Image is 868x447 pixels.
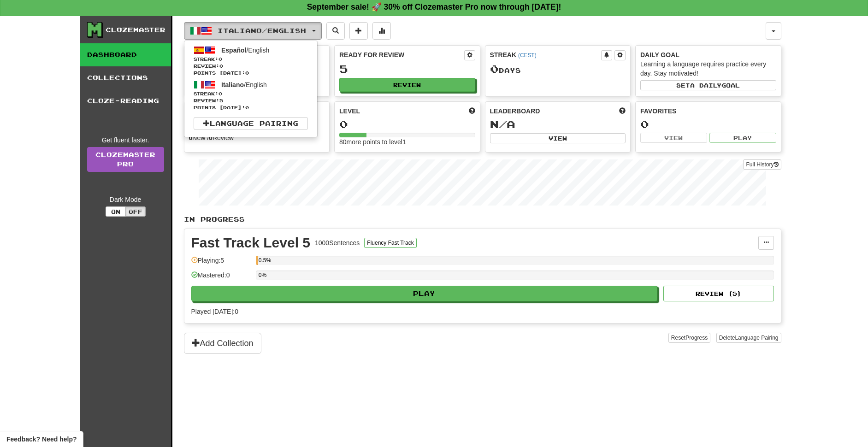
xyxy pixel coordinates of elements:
[490,118,515,130] span: N/A
[349,22,368,40] button: Add sentence to collection
[690,82,721,88] span: a daily
[106,206,126,217] button: On
[125,206,146,217] button: Off
[685,335,708,341] span: Progress
[191,308,238,315] span: Played [DATE]: 0
[87,135,164,145] div: Get fluent faster.
[339,63,475,75] div: 5
[6,435,77,444] span: Open feedback widget
[326,22,345,40] button: Search sentences
[668,333,710,343] button: ResetProgress
[80,89,171,112] a: Cloze-Reading
[184,333,261,354] button: Add Collection
[221,81,267,88] span: / English
[191,236,311,250] div: Fast Track Level 5
[194,56,308,63] span: Streak:
[218,56,222,62] span: 0
[194,97,308,104] span: Review: 5
[221,81,244,88] span: Italiano
[640,133,707,143] button: View
[194,70,308,76] span: Points [DATE]: 0
[490,133,626,143] button: View
[80,43,171,66] a: Dashboard
[80,66,171,89] a: Collections
[469,106,475,116] span: Score more points to level up
[640,80,776,90] button: Seta dailygoal
[194,90,308,97] span: Streak:
[191,286,658,301] button: Play
[339,106,360,116] span: Level
[709,133,776,143] button: Play
[640,118,776,130] div: 0
[716,333,781,343] button: DeleteLanguage Pairing
[194,104,308,111] span: Points [DATE]: 0
[339,137,475,147] div: 80 more points to level 1
[339,78,475,92] button: Review
[490,106,540,116] span: Leaderboard
[189,134,193,141] strong: 0
[743,159,781,170] button: Full History
[490,63,626,75] div: Day s
[184,215,781,224] p: In Progress
[339,50,464,59] div: Ready for Review
[490,62,499,75] span: 0
[640,50,776,59] div: Daily Goal
[189,133,325,142] div: New / Review
[640,59,776,78] div: Learning a language requires practice every day. Stay motivated!
[191,256,251,271] div: Playing: 5
[490,50,602,59] div: Streak
[619,106,626,116] span: This week in points, UTC
[218,27,306,35] span: Italiano / English
[364,238,416,248] button: Fluency Fast Track
[221,47,269,54] span: / English
[184,22,322,40] button: Italiano/English
[307,2,561,12] strong: September sale! 🚀 30% off Clozemaster Pro now through [DATE]!
[640,106,776,116] div: Favorites
[209,134,213,141] strong: 0
[339,118,475,130] div: 0
[106,25,165,35] div: Clozemaster
[87,147,164,172] a: ClozemasterPro
[221,47,246,54] span: Español
[735,335,778,341] span: Language Pairing
[518,52,537,59] a: (CEST)
[194,63,308,70] span: Review: 0
[87,195,164,204] div: Dark Mode
[184,78,317,112] a: Italiano/EnglishStreak:0 Review:5Points [DATE]:0
[191,271,251,286] div: Mastered: 0
[218,91,222,96] span: 0
[315,238,360,247] div: 1000 Sentences
[184,43,317,78] a: Español/EnglishStreak:0 Review:0Points [DATE]:0
[663,286,774,301] button: Review (5)
[372,22,391,40] button: More stats
[194,117,308,130] a: Language Pairing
